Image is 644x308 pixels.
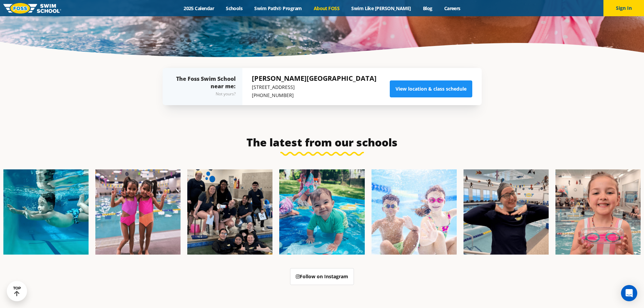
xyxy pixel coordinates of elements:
[176,75,236,98] div: The Foss Swim School near me:
[220,5,248,11] a: Schools
[252,74,377,83] h5: [PERSON_NAME][GEOGRAPHIC_DATA]
[248,5,308,11] a: Swim Path® Program
[3,169,89,255] img: Fa25-Website-Images-1-600x600.png
[176,90,236,98] div: Not yours?
[187,169,272,255] img: Fa25-Website-Images-2-600x600.png
[390,80,472,97] a: View location & class schedule
[621,285,637,301] div: Open Intercom Messenger
[463,169,549,255] img: Fa25-Website-Images-9-600x600.jpg
[372,169,457,255] img: FCC_FOSS_GeneralShoot_May_FallCampaign_lowres-9556-600x600.jpg
[438,5,466,11] a: Careers
[308,5,345,11] a: About FOSS
[252,83,377,91] p: [STREET_ADDRESS]
[3,3,61,14] img: FOSS Swim School Logo
[555,169,641,255] img: Fa25-Website-Images-14-600x600.jpg
[417,5,438,11] a: Blog
[178,5,220,11] a: 2025 Calendar
[279,169,364,255] img: Fa25-Website-Images-600x600.png
[95,169,181,255] img: Fa25-Website-Images-8-600x600.jpg
[13,286,21,297] div: TOP
[290,268,354,285] a: Follow on Instagram
[252,91,377,99] p: [PHONE_NUMBER]
[345,5,417,11] a: Swim Like [PERSON_NAME]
